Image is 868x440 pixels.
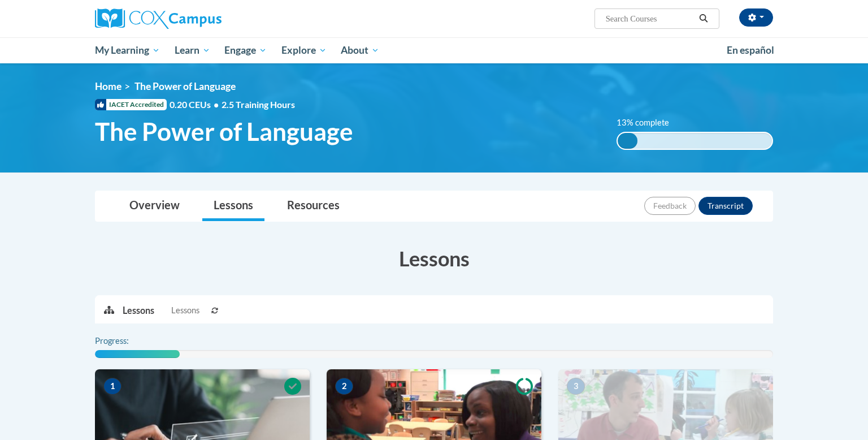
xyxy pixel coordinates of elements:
[335,378,353,395] span: 2
[281,44,327,57] span: Explore
[618,133,638,149] div: 13% complete
[170,98,222,111] span: 0.20 CEUs
[214,99,219,110] span: •
[334,37,387,63] a: About
[739,8,773,27] button: Account Settings
[222,99,295,110] span: 2.5 Training Hours
[171,304,199,317] span: Lessons
[95,44,160,57] span: My Learning
[123,304,154,317] p: Lessons
[103,378,121,395] span: 1
[167,37,218,63] a: Learn
[217,37,274,63] a: Engage
[118,191,191,221] a: Overview
[698,197,753,215] button: Transcript
[719,38,782,62] a: En español
[617,117,682,129] label: 13% complete
[95,8,222,29] img: Cox Campus
[341,44,379,57] span: About
[276,191,351,221] a: Resources
[202,191,264,221] a: Lessons
[95,80,121,92] a: Home
[134,80,236,92] span: The Power of Language
[95,8,310,29] a: Cox Campus
[695,12,712,25] button: Search
[88,37,167,63] a: My Learning
[95,99,167,110] span: IACET Accredited
[78,37,790,63] div: Main menu
[175,44,210,57] span: Learn
[95,335,160,347] label: Progress:
[224,44,267,57] span: Engage
[605,12,695,25] input: Search Courses
[274,37,334,63] a: Explore
[727,44,774,56] span: En español
[95,117,353,146] span: The Power of Language
[567,378,585,395] span: 3
[644,197,696,215] button: Feedback
[95,244,773,273] h3: Lessons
